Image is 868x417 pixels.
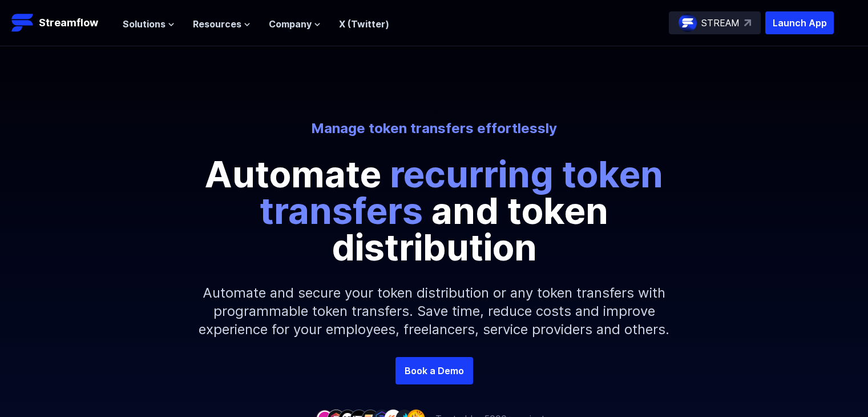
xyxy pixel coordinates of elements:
a: STREAM [669,11,761,34]
img: Streamflow Logo [11,11,34,34]
button: Solutions [123,17,175,31]
span: Solutions [123,17,165,31]
button: Company [269,17,321,31]
img: top-right-arrow.svg [744,19,751,26]
button: Resources [193,17,251,31]
p: Streamflow [39,15,98,31]
a: Book a Demo [395,357,473,384]
p: Automate and token distribution [177,156,691,266]
a: Streamflow [11,11,111,34]
span: Company [269,17,312,31]
p: STREAM [701,16,740,30]
span: Resources [193,17,241,31]
img: streamflow-logo-circle.png [679,14,697,32]
span: recurring token transfers [260,152,663,232]
p: Automate and secure your token distribution or any token transfers with programmable token transf... [189,266,680,357]
p: Manage token transfers effortlessly [118,119,750,138]
button: Launch App [765,11,834,34]
a: X (Twitter) [339,18,389,30]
